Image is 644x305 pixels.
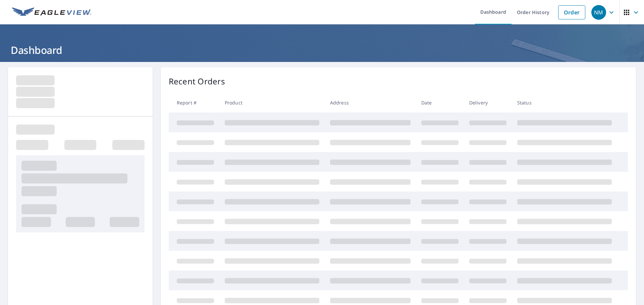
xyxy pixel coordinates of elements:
[591,5,606,20] div: NM
[219,93,325,112] th: Product
[169,75,225,87] p: Recent Orders
[416,93,464,112] th: Date
[558,5,585,19] a: Order
[169,93,219,112] th: Report #
[325,93,416,112] th: Address
[512,93,617,112] th: Status
[8,43,636,57] h1: Dashboard
[464,93,512,112] th: Delivery
[12,7,91,17] img: EV Logo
